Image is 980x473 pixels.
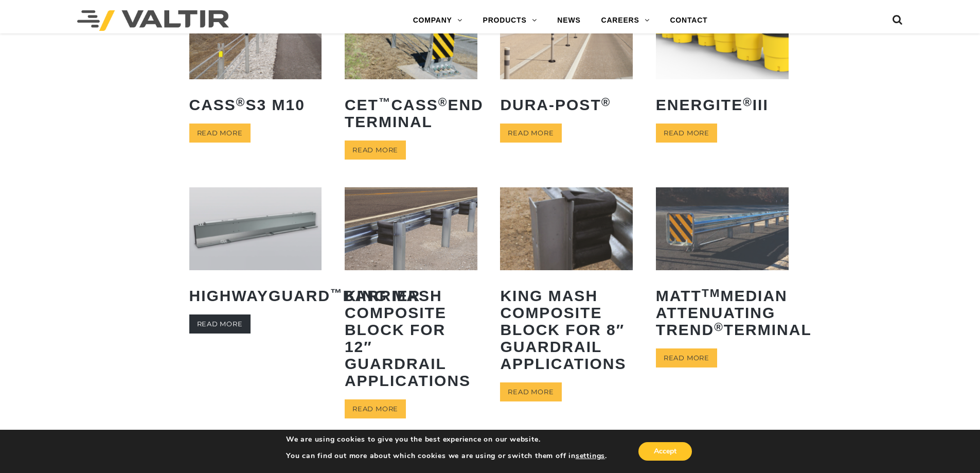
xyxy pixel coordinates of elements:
a: King MASH Composite Block for 12″ Guardrail Applications [345,187,477,397]
h2: HighwayGuard Barrier [189,279,322,312]
h2: CASS S3 M10 [189,89,322,121]
sup: ® [601,96,611,109]
p: We are using cookies to give you the best experience on our website. [286,435,607,444]
a: Read more about “HighwayGuard™ Barrier” [189,314,251,334]
a: CONTACT [660,10,718,31]
img: Valtir [77,10,229,31]
a: MATTTMMedian Attenuating TREND®Terminal [656,187,789,346]
a: Read more about “ENERGITE® III” [656,124,717,143]
a: HighwayGuard™Barrier [189,187,322,312]
p: You can find out more about which cookies we are using or switch them off in . [286,451,607,461]
a: Read more about “King MASH Composite Block for 8" Guardrail Applications” [500,382,561,401]
sup: ™ [330,287,343,300]
a: Read more about “King MASH Composite Block for 12" Guardrail Applications” [345,399,406,418]
h2: Dura-Post [500,89,633,121]
a: Read more about “CASS® S3 M10” [189,124,251,143]
a: COMPANY [403,10,473,31]
a: CAREERS [591,10,660,31]
button: Accept [638,442,692,461]
h2: King MASH Composite Block for 8″ Guardrail Applications [500,279,633,380]
a: Read more about “MATTTM Median Attenuating TREND® Terminal” [656,348,717,367]
sup: ® [743,96,753,109]
a: Read more about “CET™ CASS® End Terminal” [345,141,406,160]
h2: ENERGITE III [656,89,789,121]
sup: ™ [379,96,391,109]
sup: ® [438,96,448,109]
sup: ® [714,321,724,334]
a: NEWS [547,10,591,31]
sup: TM [702,287,721,300]
sup: ® [236,96,246,109]
a: PRODUCTS [473,10,547,31]
h2: CET CASS End Terminal [345,89,477,138]
button: settings [576,451,605,461]
h2: MATT Median Attenuating TREND Terminal [656,279,789,346]
a: King MASH Composite Block for 8″ Guardrail Applications [500,187,633,380]
a: Read more about “Dura-Post®” [500,124,561,143]
h2: King MASH Composite Block for 12″ Guardrail Applications [345,279,477,397]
